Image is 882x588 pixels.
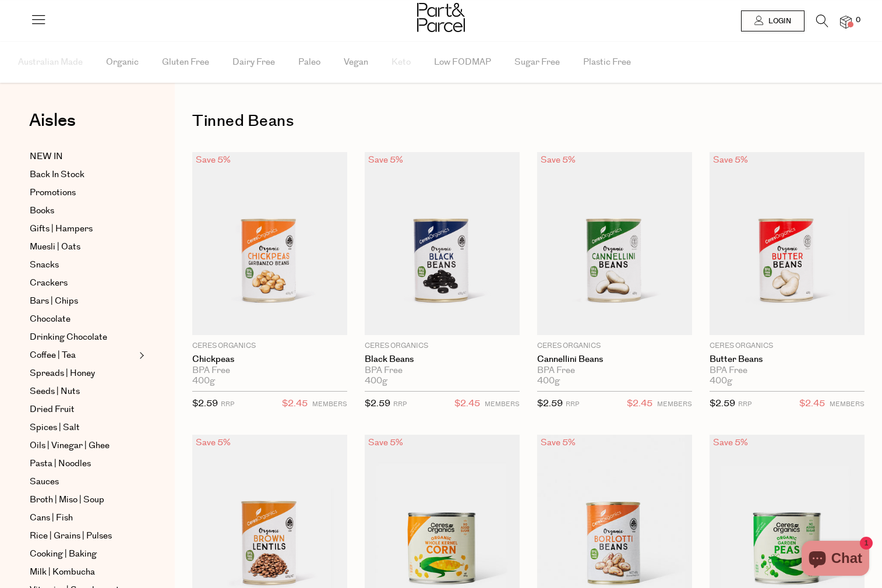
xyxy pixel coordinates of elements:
span: Promotions [30,186,76,200]
span: Low FODMAP [434,42,491,83]
small: MEMBERS [312,400,347,409]
a: Login [741,10,805,31]
span: $2.45 [627,396,652,411]
a: NEW IN [30,150,136,164]
a: Gifts | Hampers [30,222,136,236]
a: Butter Beans [710,354,865,365]
span: Sugar Free [514,42,560,83]
a: Rice | Grains | Pulses [30,529,136,543]
span: Gluten Free [162,42,209,83]
div: BPA Free [537,365,692,376]
div: Save 5% [365,152,407,168]
a: Muesli | Oats [30,240,136,254]
span: Plastic Free [583,42,631,83]
span: Oils | Vinegar | Ghee [30,439,110,453]
span: Australian Made [18,42,83,83]
span: Muesli | Oats [30,240,80,254]
a: Spreads | Honey [30,367,136,381]
span: Dairy Free [232,42,275,83]
span: Keto [391,42,411,83]
a: Drinking Chocolate [30,330,136,344]
div: Save 5% [710,435,752,450]
a: Cans | Fish [30,511,136,525]
span: $2.45 [454,396,480,411]
span: Crackers [30,276,68,290]
a: Coffee | Tea [30,348,136,362]
span: Books [30,204,54,218]
img: Cannellini Beans [537,152,692,335]
div: Save 5% [537,152,579,168]
span: 400g [537,376,560,386]
span: Coffee | Tea [30,348,76,362]
p: Ceres Organics [192,341,347,351]
a: Cooking | Baking [30,547,136,561]
a: Chocolate [30,312,136,326]
span: Organic [106,42,139,83]
span: Spices | Salt [30,421,80,435]
span: 400g [192,376,215,386]
span: $2.45 [799,396,825,411]
small: RRP [566,400,579,409]
a: Snacks [30,258,136,272]
span: NEW IN [30,150,63,164]
small: RRP [221,400,234,409]
a: Books [30,204,136,218]
div: Save 5% [710,152,752,168]
span: Login [765,16,791,26]
span: $2.59 [192,397,218,410]
small: MEMBERS [830,400,865,409]
span: Cooking | Baking [30,547,97,561]
span: Vegan [344,42,368,83]
img: Butter Beans [710,152,865,335]
a: Aisles [29,112,76,141]
span: $2.59 [537,397,563,410]
a: 0 [840,16,852,28]
img: Chickpeas [192,152,347,335]
small: MEMBERS [485,400,520,409]
div: Save 5% [192,152,234,168]
span: Rice | Grains | Pulses [30,529,112,543]
inbox-online-store-chat: Shopify online store chat [798,541,873,579]
div: Save 5% [192,435,234,450]
img: Part&Parcel [417,3,465,32]
span: $2.45 [282,396,308,411]
img: Black Beans [365,152,520,335]
span: $2.59 [710,397,735,410]
a: Sauces [30,475,136,489]
small: RRP [738,400,752,409]
a: Spices | Salt [30,421,136,435]
span: 0 [853,15,863,26]
span: Cans | Fish [30,511,73,525]
span: Pasta | Noodles [30,457,91,471]
span: $2.59 [365,397,390,410]
span: Bars | Chips [30,294,78,308]
span: 400g [365,376,387,386]
span: Seeds | Nuts [30,385,80,399]
div: BPA Free [365,365,520,376]
a: Promotions [30,186,136,200]
span: Snacks [30,258,59,272]
a: Black Beans [365,354,520,365]
h1: Tinned Beans [192,108,865,135]
button: Expand/Collapse Coffee | Tea [136,348,144,362]
span: Aisles [29,108,76,133]
span: Spreads | Honey [30,367,95,381]
span: Dried Fruit [30,403,75,417]
p: Ceres Organics [365,341,520,351]
span: Broth | Miso | Soup [30,493,104,507]
a: Broth | Miso | Soup [30,493,136,507]
span: Chocolate [30,312,70,326]
a: Back In Stock [30,168,136,182]
p: Ceres Organics [710,341,865,351]
a: Cannellini Beans [537,354,692,365]
span: 400g [710,376,732,386]
a: Pasta | Noodles [30,457,136,471]
div: Save 5% [537,435,579,450]
small: MEMBERS [657,400,692,409]
a: Chickpeas [192,354,347,365]
span: Drinking Chocolate [30,330,107,344]
a: Milk | Kombucha [30,565,136,579]
small: RRP [393,400,407,409]
div: Save 5% [365,435,407,450]
a: Crackers [30,276,136,290]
